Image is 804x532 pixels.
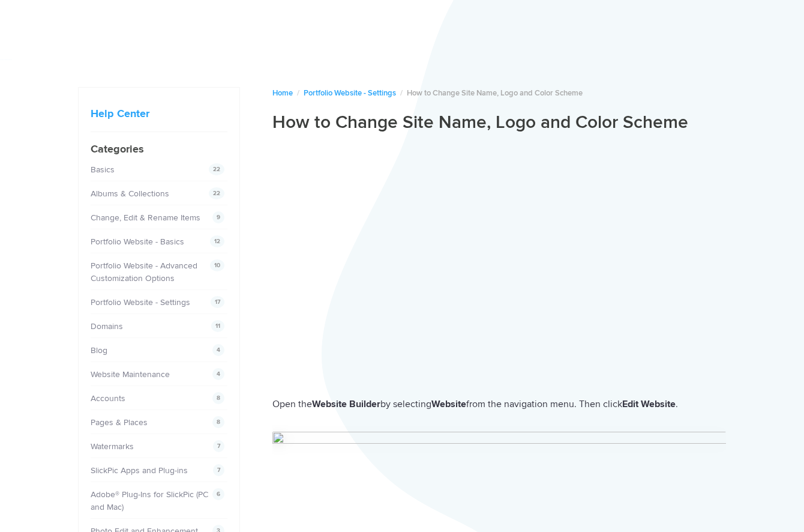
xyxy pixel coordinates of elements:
[91,321,123,331] a: Domains
[91,417,148,428] a: Pages & Places
[211,296,224,308] span: 17
[209,163,224,175] span: 22
[312,398,380,410] strong: Website Builder
[272,88,293,98] a: Home
[91,369,170,379] a: Website Maintenance
[212,368,224,380] span: 4
[212,344,224,356] span: 4
[91,237,184,247] a: Portfolio Website - Basics
[210,235,224,247] span: 12
[211,320,224,332] span: 11
[91,261,197,283] a: Portfolio Website - Advanced Customization Options
[431,398,466,410] strong: Website
[91,141,227,157] h4: Categories
[272,144,726,379] iframe: 44 How to Change Site Name, Logo, Color
[213,440,224,452] span: 7
[213,464,224,476] span: 7
[622,398,676,410] strong: Edit Website
[91,441,134,452] a: Watermarks
[212,392,224,404] span: 8
[91,345,107,355] a: Blog
[91,489,208,512] a: Adobe® Plug-Ins for SlickPic (PC and Mac)
[212,488,224,500] span: 6
[272,111,726,134] h1: How to Change Site Name, Logo and Color Scheme
[304,88,396,98] a: Portfolio Website - Settings
[91,189,169,199] a: Albums & Collections
[91,393,125,404] a: Accounts
[91,107,149,120] a: Help Center
[400,88,403,98] span: /
[407,88,583,98] span: How to Change Site Name, Logo and Color Scheme
[209,187,224,199] span: 22
[210,259,224,271] span: 10
[272,396,726,413] p: Open the by selecting from the navigation menu. Then click .
[212,416,224,428] span: 8
[297,88,299,98] span: /
[91,213,200,223] a: Change, Edit & Rename Items
[91,297,190,307] a: Portfolio Website - Settings
[91,165,115,175] a: Basics
[212,211,224,223] span: 9
[91,465,188,476] a: SlickPic Apps and Plug-ins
